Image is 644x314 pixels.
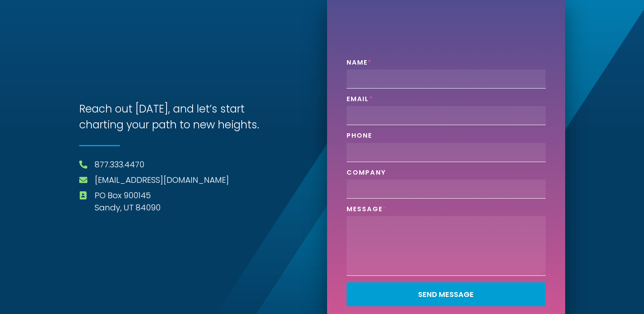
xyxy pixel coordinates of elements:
label: Company [347,169,386,180]
a: [EMAIL_ADDRESS][DOMAIN_NAME] [95,174,229,186]
span: PO Box 900145 Sandy, UT 84090 [93,189,160,214]
button: Send Message [347,282,546,306]
input: Only numbers and phone characters (#, -, *, etc) are accepted. [347,143,546,162]
h3: Reach out [DATE], and let’s start charting your path to new heights. [79,101,278,133]
span: Send Message [418,291,474,298]
label: Email [347,95,373,106]
label: Name [347,58,372,69]
form: Contact Form [347,58,546,313]
label: Message [347,205,387,216]
label: Phone [347,132,373,143]
a: 877.333.4470 [95,158,144,171]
